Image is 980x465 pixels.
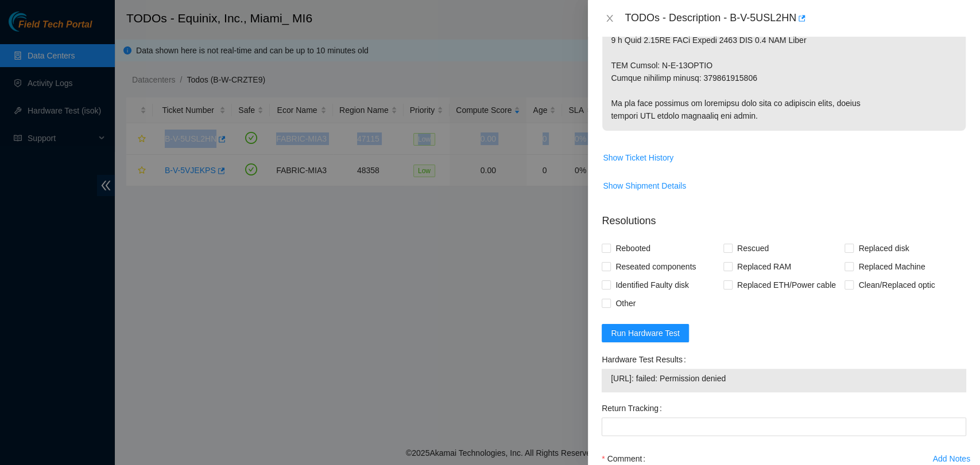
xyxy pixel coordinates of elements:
[625,9,966,28] div: TODOs - Description - B-V-5USL2HN
[733,276,840,294] span: Replaced ETH/Power cable
[602,13,618,24] button: Close
[611,327,680,339] span: Run Hardware Test
[933,455,970,463] div: Add Notes
[854,276,939,294] span: Clean/Replaced optic
[605,14,614,23] span: close
[603,151,673,164] span: Show Ticket History
[602,417,966,436] input: Return Tracking
[603,179,686,192] span: Show Shipment Details
[611,294,640,312] span: Other
[602,177,687,195] button: Show Shipment Details
[854,239,913,257] span: Replaced disk
[611,372,957,385] span: [URL]: failed: Permission denied
[733,257,796,276] span: Replaced RAM
[611,257,700,276] span: Reseated components
[733,239,773,257] span: Rescued
[602,324,689,342] button: Run Hardware Test
[602,149,674,167] button: Show Ticket History
[611,239,655,257] span: Rebooted
[854,257,929,276] span: Replaced Machine
[602,399,667,417] label: Return Tracking
[602,204,966,229] p: Resolutions
[602,350,690,369] label: Hardware Test Results
[611,276,694,294] span: Identified Faulty disk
